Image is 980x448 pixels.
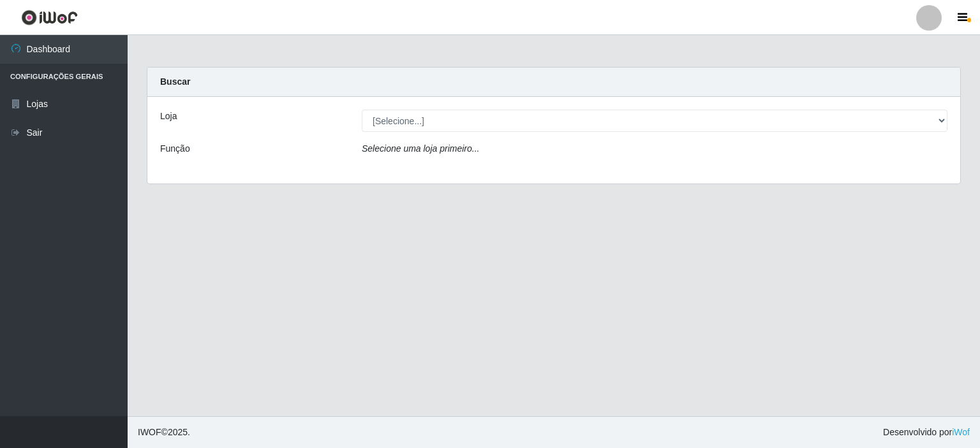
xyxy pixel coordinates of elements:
[138,427,161,437] span: IWOF
[160,110,177,123] label: Loja
[160,142,190,155] label: Função
[362,143,479,154] i: Selecione uma loja primeiro...
[883,426,970,439] span: Desenvolvido por
[952,427,970,437] a: iWof
[21,10,78,25] img: CoreUI Logo
[160,76,190,87] strong: Buscar
[138,426,190,439] span: © 2025 .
